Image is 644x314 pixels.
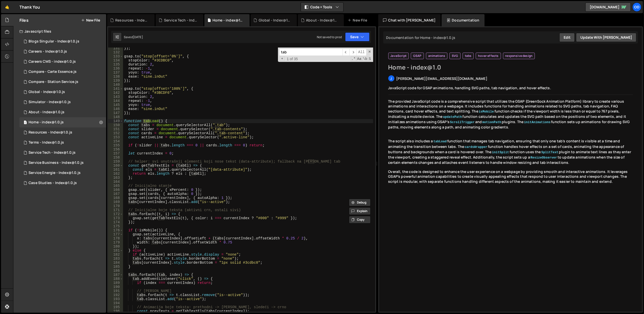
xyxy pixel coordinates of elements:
[29,100,71,104] div: Simulator - Index@1.0.js
[81,18,100,22] button: New File
[1,1,13,13] a: 🤙
[24,121,27,125] span: 1
[19,97,106,107] div: 16150/45666.js
[108,87,123,91] div: 141
[356,49,367,56] span: Alt-Enter
[19,168,106,178] div: 16150/43762.js
[19,127,106,138] div: 16150/43656.js
[632,3,641,12] a: Od
[29,70,77,74] div: Compare - Carte Essence.js
[19,67,106,77] div: 16150/45745.js
[391,54,407,58] span: JavaScript
[349,207,371,215] button: Explain
[108,257,123,261] div: 183
[19,87,106,97] div: 16150/43695.js
[108,119,123,123] div: 149
[29,161,84,165] div: Service Business - Index@1.0.js
[357,56,362,61] span: CaseSensitive Search
[585,3,631,12] a: [DOMAIN_NAME]
[108,143,123,147] div: 155
[301,3,343,12] button: Code + Tools
[349,216,371,223] button: Copy
[108,204,123,208] div: 170
[478,54,498,58] span: hover effects
[19,17,29,23] h2: Files
[29,150,76,155] div: Service Tech - Index@1.0.js
[29,39,79,44] div: Blogs Singular - Index@1.0.js
[108,168,123,172] div: 161
[464,145,488,149] code: cardsWrapper
[108,54,123,58] div: 133
[442,14,484,26] div: Documentation
[349,49,356,56] span: ​
[29,140,64,145] div: Terms - Index@1.0.js
[108,95,123,99] div: 143
[19,148,106,158] div: 16150/43704.js
[388,99,633,130] p: The provided JavaScript code is a comprehensive script that utilizes the GSAP (GreenSock Animatio...
[388,169,633,184] p: Overall, the code is designed to enhance the user experience on a webpage by providing smooth and...
[19,107,106,117] div: 16150/44188.js
[428,54,445,58] span: animations
[108,293,123,297] div: 192
[212,18,243,23] div: Home - index@1.0.js
[306,18,338,23] div: About - Index@1.0.js
[19,77,106,87] div: 16150/44840.js
[541,150,559,154] code: SplitText
[108,99,123,103] div: 144
[108,208,123,212] div: 171
[505,54,533,58] span: responsive design
[108,160,123,164] div: 159
[108,289,123,293] div: 191
[108,236,123,240] div: 178
[413,54,422,58] span: GSAP
[285,57,300,61] span: 1 of 35
[29,80,78,84] div: Compare - Station Service.js
[108,224,123,228] div: 175
[390,76,392,81] span: j
[108,139,123,143] div: 154
[351,56,356,61] span: RegExp Search
[108,301,123,305] div: 194
[396,76,488,81] span: [PERSON_NAME][EMAIL_ADDRESS][DOMAIN_NAME]
[108,220,123,224] div: 174
[108,155,123,160] div: 158
[108,253,123,257] div: 182
[368,56,372,61] span: Search In Selection
[19,158,106,168] div: 16150/43693.js
[164,18,197,23] div: Service Tech - Index@1.0.js
[19,57,106,67] div: 16150/44848.js
[108,273,123,277] div: 187
[317,35,342,39] div: Not saved to prod
[108,172,123,176] div: 162
[385,35,456,40] div: Documentation for Home - index@1.0.js
[29,90,65,94] div: Global - Index@1.0.js
[348,18,369,23] div: New File
[280,56,285,61] span: Toggle Replace mode
[491,150,510,154] code: initSplit
[108,127,123,131] div: 151
[108,83,123,87] div: 140
[108,269,123,273] div: 186
[108,184,123,188] div: 165
[19,178,106,188] div: 16150/44116.js
[108,123,123,127] div: 150
[19,36,106,47] div: 16150/45011.js
[108,131,123,135] div: 152
[108,281,123,285] div: 189
[108,305,123,309] div: 195
[29,59,76,64] div: Careers CMS - index@1.0.js
[29,171,81,175] div: Service Energie - Index@1.0.js
[478,110,494,114] code: isMobile
[108,147,123,151] div: 156
[449,120,475,124] code: ScrollTrigger
[108,66,123,71] div: 136
[108,212,123,216] div: 172
[343,49,350,56] span: ​
[108,216,123,220] div: 173
[108,180,123,184] div: 164
[388,85,551,90] span: JavaScript code for GSAP animations, handling SVG paths, tab navigation, and hover effects.
[108,111,123,115] div: 147
[433,140,447,144] code: tabLoad
[388,139,633,165] p: The script also includes a function that manages tab navigation, ensuring that only one tab's con...
[19,138,106,148] div: 16150/43555.js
